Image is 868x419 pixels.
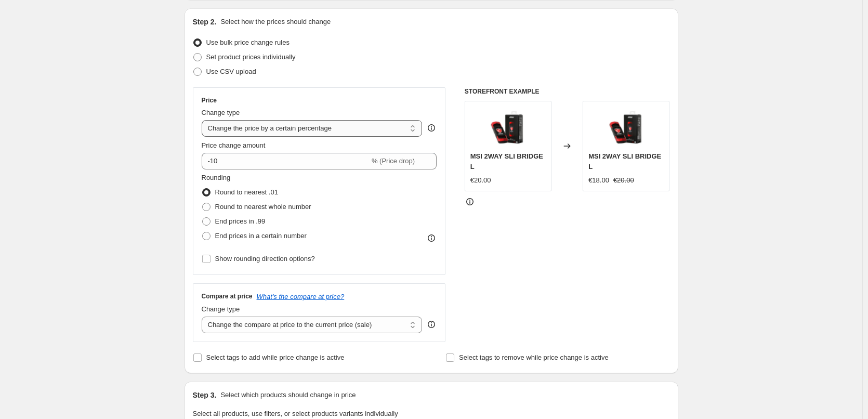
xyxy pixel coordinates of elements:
div: €18.00 [588,175,609,186]
strike: €20.00 [613,175,634,186]
span: MSI 2WAY SLI BRIDGE L [588,152,661,171]
span: End prices in .99 [215,217,266,225]
p: Select which products should change in price [220,390,356,400]
span: Use CSV upload [206,68,256,75]
span: Rounding [202,174,231,181]
span: MSI 2WAY SLI BRIDGE L [470,152,543,171]
h2: Step 2. [193,17,217,27]
img: five_pictures1_3497_201507011609405593a044de619_80x.png [606,107,647,148]
span: Change type [202,305,240,313]
span: End prices in a certain number [215,232,307,240]
span: Set product prices individually [206,53,296,61]
span: Round to nearest .01 [215,188,278,196]
span: Select tags to add while price change is active [206,353,345,361]
span: Select all products, use filters, or select products variants individually [193,410,398,417]
button: What's the compare at price? [257,293,345,300]
p: Select how the prices should change [220,17,331,27]
span: Price change amount [202,141,266,149]
div: €20.00 [470,175,491,186]
h2: Step 3. [193,390,217,400]
span: Select tags to remove while price change is active [459,353,609,361]
input: -15 [202,153,370,169]
span: Use bulk price change rules [206,38,290,46]
span: Show rounding direction options? [215,255,315,263]
h3: Compare at price [202,292,253,300]
span: % (Price drop) [372,157,415,165]
div: help [426,123,437,133]
span: Round to nearest whole number [215,203,311,211]
span: Change type [202,109,240,116]
h3: Price [202,96,217,104]
h6: STOREFRONT EXAMPLE [465,87,670,96]
img: five_pictures1_3497_201507011609405593a044de619_80x.png [487,107,529,148]
div: help [426,319,437,330]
